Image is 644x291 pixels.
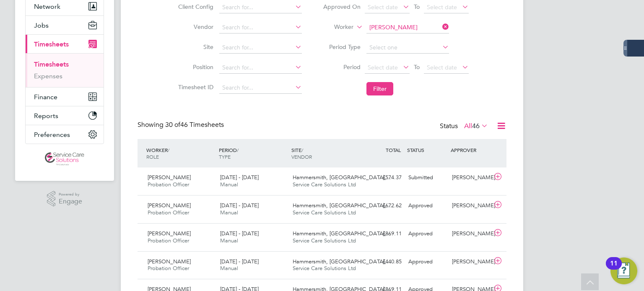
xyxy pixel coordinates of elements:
[34,131,70,139] span: Preferences
[34,112,58,120] span: Reports
[26,53,104,87] div: Timesheets
[148,258,191,265] span: [PERSON_NAME]
[449,142,492,157] div: APPROVER
[176,23,213,31] label: Vendor
[34,3,60,10] span: Network
[316,23,353,31] label: Worker
[219,82,302,94] input: Search for...
[289,142,362,164] div: SITE
[34,60,69,68] a: Timesheets
[217,142,289,164] div: PERIOD
[449,227,492,241] div: [PERSON_NAME]
[405,199,449,213] div: Approved
[34,40,69,48] span: Timesheets
[165,121,180,129] span: 30 of
[26,35,104,53] button: Timesheets
[405,255,449,269] div: Approved
[405,171,449,185] div: Submitted
[138,121,226,129] div: Showing
[45,152,84,166] img: servicecare-logo-retina.png
[148,209,189,216] span: Probation Officer
[148,174,191,181] span: [PERSON_NAME]
[293,230,392,237] span: Hammersmith, [GEOGRAPHIC_DATA],…
[237,147,239,153] span: /
[293,202,392,209] span: Hammersmith, [GEOGRAPHIC_DATA],…
[176,43,213,51] label: Site
[47,191,83,207] a: Powered byEngage
[291,153,312,160] span: VENDOR
[219,22,302,33] input: Search for...
[610,263,618,274] div: 11
[148,265,189,272] span: Probation Officer
[220,258,259,265] span: [DATE] - [DATE]
[148,181,189,188] span: Probation Officer
[144,142,217,164] div: WORKER
[440,121,490,132] div: Status
[219,42,302,54] input: Search for...
[34,72,62,80] a: Expenses
[293,237,356,244] span: Service Care Solutions Ltd
[293,209,356,216] span: Service Care Solutions Ltd
[220,265,238,272] span: Manual
[168,147,169,153] span: /
[220,237,238,244] span: Manual
[220,230,259,237] span: [DATE] - [DATE]
[368,3,398,11] span: Select date
[368,64,398,71] span: Select date
[219,2,302,13] input: Search for...
[220,202,259,209] span: [DATE] - [DATE]
[449,255,492,269] div: [PERSON_NAME]
[464,122,488,130] label: All
[366,22,449,33] input: Search for...
[361,199,405,213] div: £672.62
[26,16,104,34] button: Jobs
[405,227,449,241] div: Approved
[427,3,457,11] span: Select date
[59,198,82,205] span: Engage
[366,82,393,95] button: Filter
[301,147,303,153] span: /
[361,227,405,241] div: £869.11
[26,125,104,144] button: Preferences
[165,121,224,129] span: 46 Timesheets
[220,209,238,216] span: Manual
[361,171,405,185] div: £574.37
[59,191,82,198] span: Powered by
[293,265,356,272] span: Service Care Solutions Ltd
[366,42,449,54] input: Select one
[219,62,302,74] input: Search for...
[610,258,637,284] button: Open Resource Center, 11 new notifications
[34,21,49,29] span: Jobs
[411,62,422,72] span: To
[386,147,401,153] span: TOTAL
[25,152,104,166] a: Go to home page
[411,1,422,12] span: To
[148,237,189,244] span: Probation Officer
[427,64,457,71] span: Select date
[220,181,238,188] span: Manual
[26,106,104,125] button: Reports
[176,63,213,71] label: Position
[148,202,191,209] span: [PERSON_NAME]
[323,63,361,71] label: Period
[449,171,492,185] div: [PERSON_NAME]
[148,230,191,237] span: [PERSON_NAME]
[472,122,480,130] span: 46
[405,142,449,157] div: STATUS
[146,153,159,160] span: ROLE
[26,88,104,106] button: Finance
[449,199,492,213] div: [PERSON_NAME]
[176,3,213,10] label: Client Config
[34,93,57,101] span: Finance
[293,174,392,181] span: Hammersmith, [GEOGRAPHIC_DATA],…
[293,181,356,188] span: Service Care Solutions Ltd
[323,3,361,10] label: Approved On
[361,255,405,269] div: £440.85
[293,258,392,265] span: Hammersmith, [GEOGRAPHIC_DATA],…
[323,43,361,51] label: Period Type
[220,174,259,181] span: [DATE] - [DATE]
[176,83,213,91] label: Timesheet ID
[219,153,231,160] span: TYPE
